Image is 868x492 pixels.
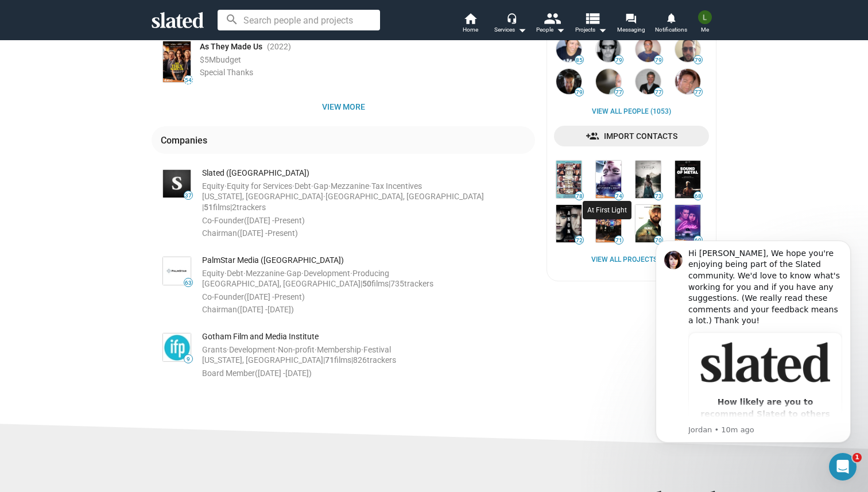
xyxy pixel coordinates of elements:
[571,11,611,37] button: Projects
[675,205,700,242] img: Cruise
[237,228,298,238] span: ([DATE] - )
[244,292,305,301] span: ([DATE] - )
[286,269,304,278] span: Gap ·
[450,11,490,37] a: Home
[184,77,192,84] span: 54
[617,23,645,37] span: Messaging
[595,23,609,37] mat-icon: arrow_drop_down
[694,89,702,96] span: 77
[274,216,302,225] span: Present
[635,205,661,242] img: Palmer
[654,193,662,200] span: 73
[615,193,623,200] span: 74
[635,37,661,62] img: Stefan Sonnenfeld
[592,107,671,117] a: View all People (1053)
[389,279,390,288] span: |
[611,11,651,37] a: Messaging
[615,89,623,96] span: 77
[325,192,484,201] span: [GEOGRAPHIC_DATA], [GEOGRAPHIC_DATA]
[244,216,305,225] span: ([DATE] - )
[675,37,700,62] img: Greg Silverman
[213,203,230,212] span: films
[202,181,227,191] span: Equity ·
[691,8,719,38] button: Ludovica MusumeciMe
[202,305,237,314] span: Chairman
[232,203,237,212] span: 2
[635,161,661,198] img: Ophelia
[494,23,526,37] div: Services
[654,57,662,64] span: 79
[202,355,323,365] span: [US_STATE], [GEOGRAPHIC_DATA]
[237,203,266,212] span: trackers
[313,181,331,191] span: Gap ·
[163,334,191,361] img: Gotham Film and Media Institute
[216,55,241,64] span: budget
[367,355,396,365] span: trackers
[596,37,621,62] img: John Papsidera
[638,226,868,486] iframe: Intercom notifications message
[506,13,517,23] mat-icon: headset_mic
[184,192,192,199] span: 37
[575,193,583,200] span: 78
[615,237,623,244] span: 71
[274,292,302,301] span: Present
[334,355,351,365] span: films
[278,345,317,354] span: Non-profit ·
[536,23,565,37] div: People
[202,345,229,354] span: Grants ·
[563,126,700,146] span: Import Contacts
[371,181,422,191] span: Tax Incentives
[530,11,571,37] button: People
[591,255,672,265] a: View all Projects (44)
[673,203,703,245] a: Cruise
[554,126,709,146] a: Import Contacts
[675,161,700,198] img: Sound of Metal
[694,57,702,64] span: 79
[665,12,676,23] mat-icon: notifications
[323,355,325,365] span: |
[463,23,478,37] span: Home
[268,305,291,314] span: [DATE]
[556,37,582,62] img: Meagan Lewis
[651,11,691,37] a: Notifications
[268,228,295,238] span: Present
[161,96,526,117] span: View more
[227,269,246,278] span: Debt ·
[202,203,204,212] span: |
[594,203,623,245] a: Super Troopers 2
[353,355,367,365] span: 826
[227,181,294,191] span: Equity for Services ·
[701,23,709,37] span: Me
[556,161,582,198] img: The Public
[362,279,371,288] span: 50
[615,57,623,64] span: 79
[218,10,380,30] input: Search people and projects
[267,41,291,52] span: (2022 )
[673,158,703,200] a: Sound of Metal
[390,279,404,288] span: 735
[596,69,621,94] img: Paul Schnee
[596,161,621,198] img: At First Light
[575,237,583,244] span: 72
[554,203,584,245] a: Anon
[575,23,607,37] span: Projects
[404,279,433,288] span: trackers
[463,11,477,25] mat-icon: home
[852,453,862,462] span: 1
[202,255,535,266] div: PalmStar Media ([GEOGRAPHIC_DATA])
[698,10,712,24] img: Ludovica Musumeci
[163,170,191,197] img: Slated (us)
[255,369,312,378] span: ([DATE] - )
[675,69,700,94] img: peter safran
[363,345,391,354] span: Festival
[554,158,584,200] a: The Public
[596,205,621,242] img: Super Troopers 2
[654,89,662,96] span: 77
[202,192,325,201] span: [US_STATE], [GEOGRAPHIC_DATA] ·
[575,57,583,64] span: 85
